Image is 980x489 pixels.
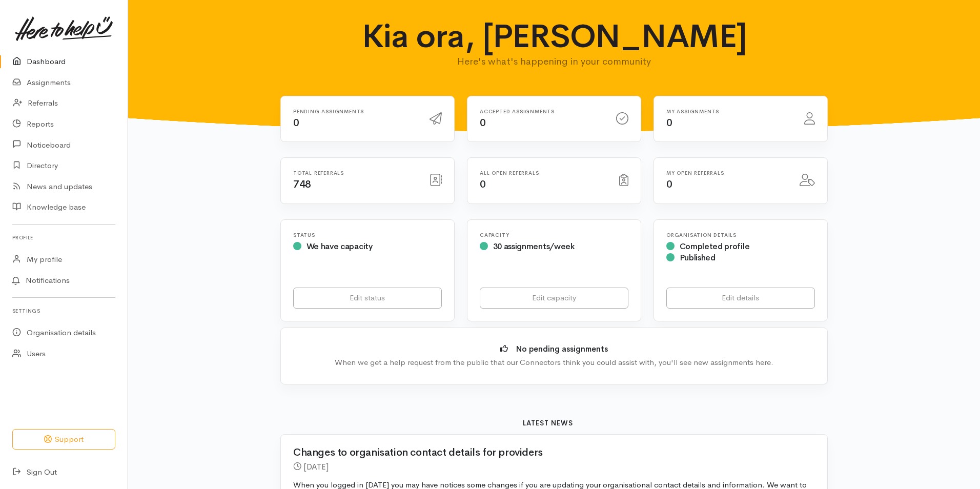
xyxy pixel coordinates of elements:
[293,116,299,129] span: 0
[523,419,573,427] b: Latest news
[12,429,115,450] button: Support
[293,447,803,458] h2: Changes to organisation contact details for providers
[516,344,608,354] b: No pending assignments
[307,241,373,252] span: We have capacity
[480,170,607,176] h6: All open referrals
[666,288,815,309] a: Edit details
[354,18,755,54] h1: Kia ora, [PERSON_NAME]
[480,116,486,129] span: 0
[293,109,417,114] h6: Pending assignments
[480,109,604,114] h6: Accepted assignments
[666,178,672,191] span: 0
[293,170,417,176] h6: Total referrals
[680,252,716,263] span: Published
[12,304,115,318] h6: Settings
[666,109,792,114] h6: My assignments
[12,231,115,244] h6: Profile
[296,357,812,369] div: When we get a help request from the public that our Connectors think you could assist with, you'l...
[666,116,672,129] span: 0
[480,232,628,238] h6: Capacity
[666,170,787,176] h6: My open referrals
[480,178,486,191] span: 0
[293,178,311,191] span: 748
[666,232,815,238] h6: Organisation Details
[480,288,628,309] a: Edit capacity
[680,241,750,252] span: Completed profile
[293,232,442,238] h6: Status
[293,288,442,309] a: Edit status
[303,461,329,472] time: [DATE]
[493,241,575,252] span: 30 assignments/week
[354,54,755,69] p: Here's what's happening in your community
